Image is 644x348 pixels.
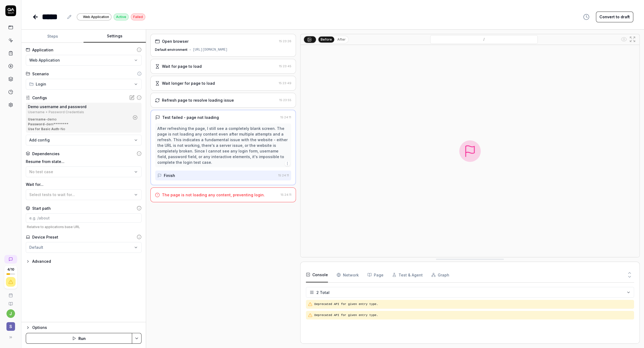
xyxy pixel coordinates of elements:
[28,111,130,114] div: Username + Password Credentials
[28,127,59,131] b: Use for Basic Auth
[26,166,142,177] button: No test case
[620,35,628,44] button: Show all interative elements
[392,267,423,282] button: Test & Agent
[29,244,43,250] div: Default
[306,267,328,282] button: Console
[7,268,14,271] span: 4 / 10
[4,255,17,264] a: New conversation
[32,258,51,265] div: Advanced
[26,258,51,265] button: Advanced
[26,324,142,331] button: Options
[28,117,46,121] b: Username
[28,122,45,126] b: Password
[6,322,15,331] span: S
[281,193,291,197] time: 15:24:11
[314,302,632,307] pre: Deprecated API for given entry type.
[314,313,632,318] pre: Deprecated API for given entry type.
[26,333,132,344] button: Run
[367,267,383,282] button: Page
[131,13,145,20] div: Failed
[32,151,60,157] div: Dependencies
[162,115,219,120] div: Test failed - page not loading
[278,173,289,177] time: 15:24:11
[157,126,289,165] div: After refreshing the page, I still see a completely blank screen. The page is not loading any con...
[28,127,130,132] div: - No
[162,97,234,103] div: Refresh page to resolve loading issue
[318,36,334,42] button: Before
[162,63,202,69] div: Wait for page to load
[155,47,187,52] div: Default environment
[28,104,130,109] div: Demo username and password
[162,38,189,44] div: Open browser
[26,55,142,66] button: Web Application
[32,205,51,211] div: Start path
[32,71,49,77] div: Scenario
[21,30,84,43] button: Steps
[431,267,449,282] button: Graph
[26,225,142,229] span: Relative to applications base URL
[279,81,291,85] time: 15:23:49
[29,192,75,197] span: Select tests to wait for...
[162,192,265,198] div: The page is not loading any content, preventing login.
[279,39,291,43] time: 15:23:26
[2,297,19,306] a: Documentation
[26,159,142,164] label: Resume from state...
[114,13,129,20] div: Active
[580,12,593,22] button: View version history
[28,117,130,122] div: - demo
[596,12,633,22] button: Convert to draft
[162,80,215,86] div: Wait longer for page to load
[6,309,15,318] button: j
[36,81,46,87] span: Login
[155,171,291,180] button: Finish15:24:11
[32,47,53,53] div: Application
[628,35,637,44] button: Open in full screen
[193,47,228,52] div: [URL][DOMAIN_NAME]
[337,267,359,282] button: Network
[77,13,111,20] a: Web Application
[164,173,175,178] div: Finish
[301,45,639,257] img: Screenshot
[26,79,142,90] button: Login
[279,98,291,102] time: 15:23:55
[83,15,109,19] span: Web Application
[26,189,142,200] button: Select tests to wait for...
[84,30,146,43] button: Settings
[29,57,60,63] span: Web Application
[32,95,47,101] div: Configs
[32,234,58,240] div: Device Preset
[32,324,142,331] div: Options
[2,318,19,332] button: S
[2,289,19,297] a: Book a call with us
[26,213,142,223] input: e.g. /about
[335,37,348,42] button: After
[26,182,142,187] label: Wait for...
[279,64,291,68] time: 15:23:45
[280,115,291,119] time: 15:24:11
[29,169,53,174] span: No test case
[26,242,142,253] button: Default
